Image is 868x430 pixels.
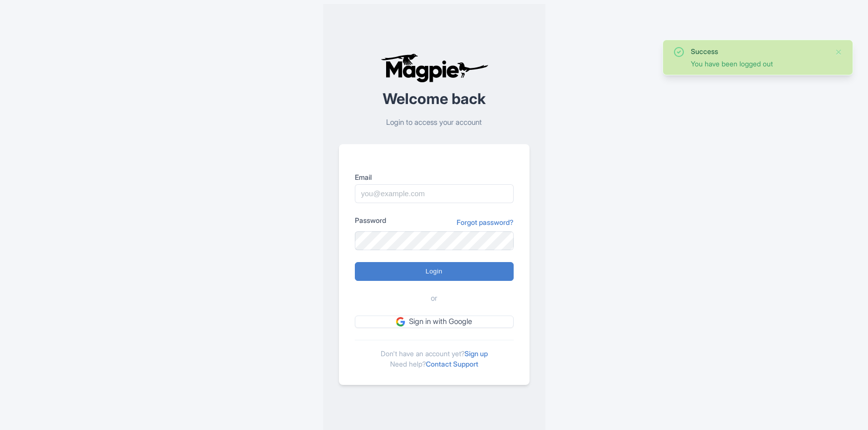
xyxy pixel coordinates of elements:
a: Contact Support [426,360,478,368]
label: Email [355,172,514,182]
div: You have been logged out [691,58,827,69]
span: or [431,293,437,304]
div: Success [691,46,827,56]
div: Don't have an account yet? Need help? [355,340,514,369]
a: Forgot password? [457,217,514,227]
img: logo-ab69f6fb50320c5b225c76a69d11143b.png [378,53,490,83]
a: Sign in with Google [355,316,514,328]
input: Login [355,262,514,281]
h2: Welcome back [339,91,530,107]
img: google.svg [396,317,405,326]
label: Password [355,215,386,225]
a: Sign up [465,349,488,358]
button: Close [835,46,843,58]
input: you@example.com [355,184,514,203]
p: Login to access your account [339,117,530,128]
